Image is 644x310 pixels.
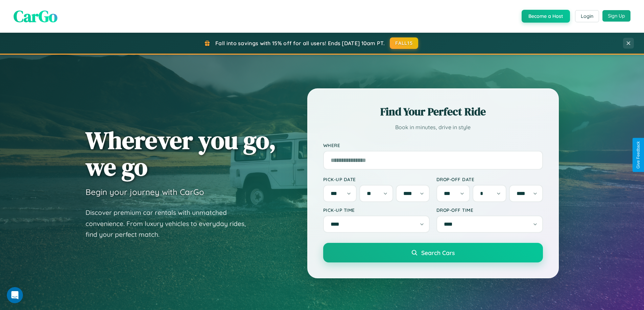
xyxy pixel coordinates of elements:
label: Pick-up Time [323,207,430,213]
div: Give Feedback [636,141,641,169]
button: Search Cars [323,243,543,262]
label: Drop-off Time [436,207,543,213]
p: Book in minutes, drive in style [323,122,543,132]
span: Search Cars [421,249,455,256]
h1: Wherever you go, we go [86,127,276,180]
button: FALL15 [390,37,418,49]
span: CarGo [14,5,57,27]
label: Pick-up Date [323,176,430,182]
iframe: Intercom live chat [7,287,23,303]
span: Fall into savings with 15% off for all users! Ends [DATE] 10am PT. [215,40,385,47]
p: Discover premium car rentals with unmatched convenience. From luxury vehicles to everyday rides, ... [86,207,255,240]
label: Drop-off Date [436,176,543,182]
button: Become a Host [522,10,570,23]
button: Sign Up [602,10,630,22]
h2: Find Your Perfect Ride [323,104,543,119]
h3: Begin your journey with CarGo [86,187,204,197]
label: Where [323,142,543,148]
button: Login [575,10,599,22]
